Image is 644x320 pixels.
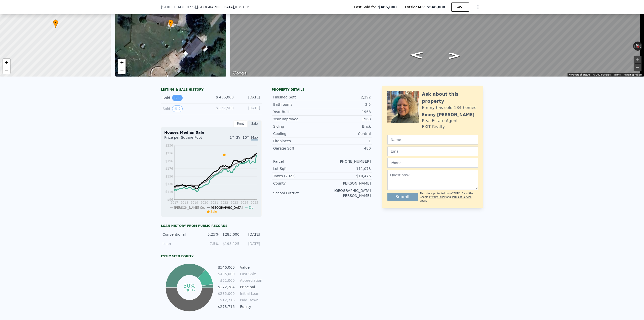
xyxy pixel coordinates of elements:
div: [PHONE_NUMBER] [322,159,371,164]
span: Zip [249,206,253,209]
td: $272,284 [218,284,235,290]
div: Rent [233,120,248,127]
tspan: 2018 [180,201,188,204]
tspan: 2024 [240,201,248,204]
a: Zoom in [3,59,10,66]
div: 480 [322,146,371,151]
button: View historical data [172,95,183,101]
div: Taxes (2023) [273,173,322,179]
td: Principal [239,284,262,290]
a: Privacy Policy [429,196,446,198]
span: + [5,59,8,65]
input: Name [387,135,478,145]
td: $546,000 [218,265,235,270]
span: , [GEOGRAPHIC_DATA] [196,5,251,10]
tspan: 50% [183,283,195,289]
a: Terms (opens in new tab) [614,73,621,76]
button: Zoom out [634,64,641,71]
span: • [53,20,58,25]
div: Conventional [163,232,198,237]
button: Rotate counterclockwise [633,42,636,51]
span: [GEOGRAPHIC_DATA] [211,206,243,209]
span: $485,000 [378,5,397,10]
tspan: $136 [165,182,173,186]
tspan: 2021 [211,201,218,204]
span: , IL 60119 [234,5,250,9]
span: − [120,67,123,73]
button: SAVE [451,3,469,12]
button: Submit [387,193,418,201]
tspan: 2017 [171,201,178,204]
div: [DATE] [243,232,260,237]
tspan: $196 [165,159,173,163]
span: [STREET_ADDRESS] [161,5,196,10]
span: $ 485,000 [216,95,234,99]
div: Property details [272,88,372,92]
tspan: 2023 [230,201,238,204]
td: Appreciation [239,278,262,283]
div: Year Built [273,109,322,114]
path: Go Southeast, Farview Rd [404,50,429,60]
button: Show Options [473,2,483,12]
div: Sale [248,120,262,127]
tspan: $116 [165,190,173,194]
a: Zoom out [3,66,10,74]
a: Zoom out [118,66,126,74]
tspan: 2020 [200,201,208,204]
div: Bathrooms [273,102,322,107]
td: Last Sale [239,271,262,277]
div: 1 [322,138,371,144]
span: Sale [211,210,217,214]
div: [PERSON_NAME] [322,181,371,186]
td: Paid Down [239,297,262,303]
span: Lotside ARV [405,5,427,10]
tspan: 2022 [221,201,228,204]
td: $12,716 [218,297,235,303]
div: $10,476 [322,173,371,179]
td: Equity [239,304,262,309]
div: Finished Sqft [273,95,322,100]
span: • [168,20,173,25]
span: 10Y [243,135,249,139]
span: Last Sold for [354,5,378,10]
div: [GEOGRAPHIC_DATA][PERSON_NAME] [322,188,371,198]
span: 3Y [236,135,240,139]
div: • [53,19,58,28]
div: 111,078 [322,166,371,171]
a: Report a problem [624,73,642,76]
div: Sold [163,95,207,101]
div: [DATE] [243,241,260,246]
button: Rotate clockwise [640,42,642,51]
div: Loan history from public records [161,224,262,228]
div: Garage Sqft [273,146,322,151]
span: + [120,59,123,65]
button: Keyboard shortcuts [569,73,590,77]
td: $273,716 [218,304,235,309]
div: Siding [273,124,322,129]
a: Terms of Service [452,196,471,198]
tspan: $156 [165,175,173,178]
div: • [168,19,173,28]
div: 2,292 [322,95,371,100]
input: Phone [387,158,478,168]
button: Zoom in [634,56,641,63]
div: Sold [163,105,207,112]
div: EXIT Realty [422,124,445,130]
div: LISTING & SALE HISTORY [161,88,262,93]
div: Emmy [PERSON_NAME] [422,112,474,118]
button: View historical data [172,105,183,112]
div: Parcel [273,159,322,164]
td: Value [239,265,262,270]
div: Lot Sqft [273,166,322,171]
span: $546,000 [427,5,445,9]
div: Houses Median Sale [164,130,258,135]
div: $193,125 [222,241,239,246]
div: Fireplaces [273,138,322,144]
td: $485,000 [218,271,235,277]
div: 5.25% [201,232,219,237]
div: Emmy has sold 134 homes [422,105,476,111]
div: $285,000 [222,232,239,237]
td: $285,000 [218,291,235,296]
tspan: $176 [165,167,173,170]
span: 1Y [230,135,234,139]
